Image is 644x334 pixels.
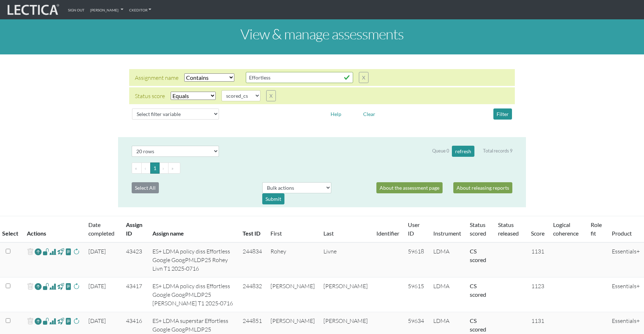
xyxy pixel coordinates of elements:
a: Status released [498,221,519,237]
span: rescore [73,317,80,326]
td: 59615 [404,277,429,312]
button: Filter [493,108,512,120]
a: Reopen [35,247,42,257]
th: Assign name [148,216,238,243]
td: ES+ LDMA policy diss Effortless Google GoogPMLDP25 [PERSON_NAME] T1 2025-0716 [148,277,238,312]
td: 244834 [238,242,266,277]
span: view [57,317,64,325]
td: LDMA [429,242,465,277]
a: First [270,230,282,237]
th: Actions [23,216,84,243]
td: 43417 [122,277,148,312]
td: 244832 [238,277,266,312]
div: Submit [262,193,284,204]
ul: Pagination [132,163,512,174]
td: [DATE] [84,242,122,277]
span: view [43,282,49,291]
span: 1131 [531,248,544,255]
span: delete [27,316,34,327]
a: Sign out [65,3,87,16]
td: [PERSON_NAME] [266,277,319,312]
td: LDMA [429,277,465,312]
a: Reopen [35,316,42,327]
a: About releasing reports [453,182,512,193]
a: Last [323,230,334,237]
div: Status score [135,92,165,100]
a: Reopen [35,282,42,292]
span: view [65,248,72,256]
a: [PERSON_NAME] [87,3,126,16]
span: rescore [73,282,80,291]
button: refresh [452,146,474,157]
a: Completed = assessment has been completed; CS scored = assessment has been CLAS scored; LS scored... [470,282,486,298]
a: Score [531,230,545,237]
span: 1131 [531,317,544,324]
th: Test ID [238,216,266,243]
a: Help [327,110,345,117]
a: Identifier [376,230,399,237]
a: Completed = assessment has been completed; CS scored = assessment has been CLAS scored; LS scored... [470,317,486,333]
td: Rohey [266,242,319,277]
button: X [359,72,369,83]
span: 1123 [531,282,544,290]
button: Select All [132,182,159,193]
a: Role fit [591,221,602,237]
span: delete [27,247,34,257]
td: [PERSON_NAME] [319,277,372,312]
a: Logical coherence [553,221,579,237]
td: 59618 [404,242,429,277]
a: CKEditor [126,3,155,16]
img: lecticalive [6,3,59,16]
div: Assignment name [135,73,179,82]
a: User ID [408,221,420,237]
span: view [57,248,64,256]
span: Analyst score [49,248,56,256]
td: Livne [319,242,372,277]
span: view [43,317,49,325]
button: Clear [360,108,379,120]
span: Analyst score [49,317,56,326]
span: view [43,248,49,256]
span: rescore [73,248,80,256]
button: Go to page 1 [150,163,160,174]
div: Queue 0 Total records 9 [432,146,512,157]
a: Completed = assessment has been completed; CS scored = assessment has been CLAS scored; LS scored... [470,248,486,263]
a: Status scored [470,221,486,237]
td: Essentials+ [608,242,644,277]
a: About the assessment page [376,182,443,193]
span: view [57,282,64,291]
th: Assign ID [122,216,148,243]
span: view [65,282,72,291]
span: delete [27,282,34,292]
span: view [65,317,72,325]
td: 43423 [122,242,148,277]
td: [DATE] [84,277,122,312]
button: X [266,90,276,101]
button: Help [327,108,345,120]
a: Product [612,230,632,237]
td: ES+ LDMA policy diss Effortless Google GoogPMLDP25 Rohey Livn T1 2025-0716 [148,242,238,277]
a: Date completed [88,221,114,237]
td: Essentials+ [608,277,644,312]
a: Instrument [433,230,461,237]
span: Analyst score [49,282,56,291]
